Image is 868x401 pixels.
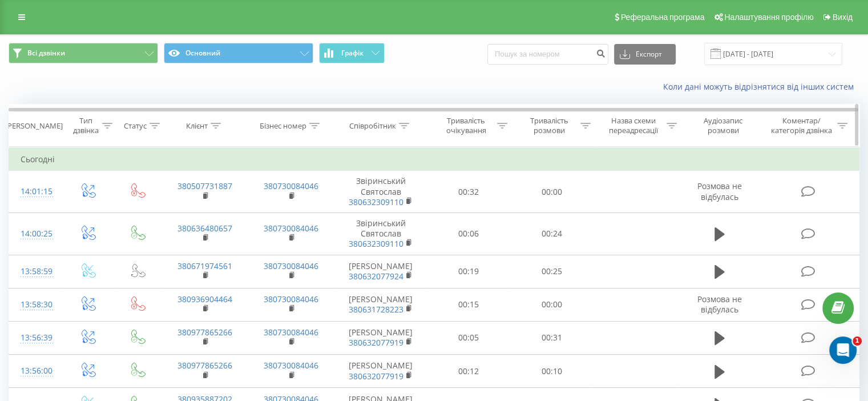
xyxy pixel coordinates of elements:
[177,260,232,271] a: 380671974561
[264,327,318,338] a: 380730084046
[724,13,813,22] span: Налаштування профілю
[349,371,403,382] a: 380632077919
[697,294,742,315] span: Розмова не відбулась
[427,255,510,288] td: 00:19
[264,181,318,191] a: 380730084046
[349,337,403,348] a: 380632077919
[663,81,859,92] a: Коли дані можуть відрізнятися вiд інших систем
[21,223,51,245] div: 14:00:25
[510,355,593,388] td: 00:10
[264,360,318,371] a: 380730084046
[319,43,385,63] button: Графік
[72,116,99,135] div: Тип дзвінка
[690,116,757,135] div: Аудіозапис розмови
[438,116,495,135] div: Тривалість очікування
[177,327,232,338] a: 380977865266
[334,255,427,288] td: [PERSON_NAME]
[334,288,427,321] td: [PERSON_NAME]
[264,260,318,271] a: 380730084046
[334,212,427,255] td: Звіринський Святослав
[260,121,306,131] div: Бізнес номер
[5,121,63,131] div: [PERSON_NAME]
[427,321,510,354] td: 00:05
[520,116,578,135] div: Тривалість розмови
[264,223,318,234] a: 380730084046
[510,321,593,354] td: 00:31
[427,212,510,255] td: 00:06
[177,294,232,304] a: 380936904464
[27,49,65,58] span: Всі дзвінки
[334,355,427,388] td: [PERSON_NAME]
[697,181,742,202] span: Розмова не відбулась
[349,304,403,315] a: 380631728223
[9,43,158,63] button: Всі дзвінки
[124,121,147,131] div: Статус
[829,336,857,364] iframe: Intercom live chat
[427,171,510,213] td: 00:32
[21,327,51,349] div: 13:56:39
[264,294,318,304] a: 380730084046
[510,212,593,255] td: 00:24
[21,181,51,203] div: 14:01:15
[427,288,510,321] td: 00:15
[177,181,232,191] a: 380507731887
[621,13,705,22] span: Реферальна програма
[334,171,427,213] td: Звіринський Святослав
[510,255,593,288] td: 00:25
[768,116,834,135] div: Коментар/категорія дзвінка
[341,49,364,57] span: Графік
[9,148,859,171] td: Сьогодні
[510,288,593,321] td: 00:00
[177,223,232,234] a: 380636480657
[833,13,853,22] span: Вихід
[21,260,51,283] div: 13:58:59
[853,336,862,346] span: 1
[349,121,396,131] div: Співробітник
[349,197,403,207] a: 380632309110
[349,238,403,249] a: 380632309110
[21,360,51,382] div: 13:56:00
[604,116,664,135] div: Назва схеми переадресації
[427,355,510,388] td: 00:12
[510,171,593,213] td: 00:00
[614,44,676,65] button: Експорт
[349,271,403,282] a: 380632077924
[21,294,51,316] div: 13:58:30
[334,321,427,354] td: [PERSON_NAME]
[177,360,232,371] a: 380977865266
[164,43,313,63] button: Основний
[186,121,208,131] div: Клієнт
[487,44,608,65] input: Пошук за номером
